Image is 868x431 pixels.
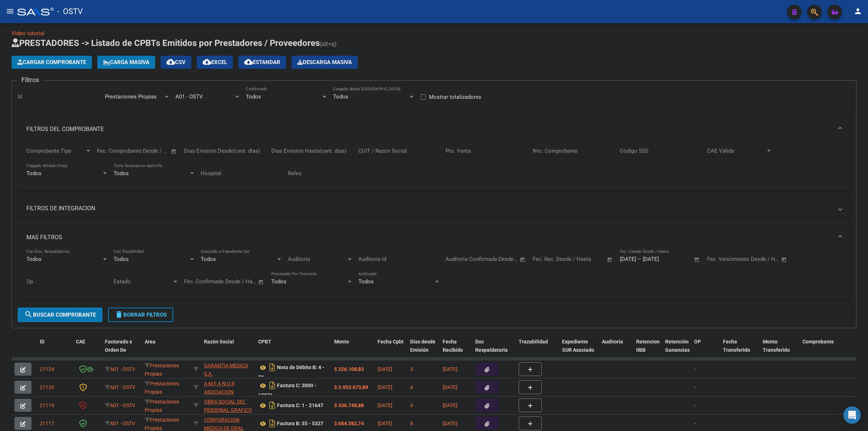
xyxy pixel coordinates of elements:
i: Descargar documento [268,418,277,429]
h3: Filtros [18,75,43,85]
span: A01 - OSTV [110,384,135,390]
div: 30708074949 [204,362,252,377]
span: PRESTADORES -> Listado de CPBTs Emitidos por Prestadores / Proveedores [12,38,320,48]
span: – [638,256,641,262]
button: Cargar Comprobante [12,56,92,69]
span: (alt+q) [320,41,337,47]
span: EXCEL [203,59,227,66]
span: Fecha Recibido [443,339,463,353]
span: OP [694,339,701,345]
button: Open calendar [170,147,178,156]
span: [DATE] [378,384,392,390]
button: Carga Masiva [97,56,155,69]
datatable-header-cell: Trazabilidad [516,334,559,366]
span: Borrar Filtros [115,312,167,318]
mat-icon: cloud_download [244,58,253,66]
span: Estado [114,278,172,285]
mat-expansion-panel-header: MAS FILTROS [18,226,850,249]
datatable-header-cell: CPBT [255,334,331,366]
datatable-header-cell: CAE [73,334,102,366]
span: Todos [271,278,286,285]
span: - OSTV [57,4,83,20]
span: Razón Social [204,339,234,345]
input: Fecha fin [481,256,516,262]
a: Video tutorial [12,30,44,37]
app-download-masive: Descarga masiva de comprobantes (adjuntos) [292,56,358,69]
button: Open calendar [519,255,527,264]
span: Días desde Emisión [410,339,435,353]
strong: $ 3.953.675,89 [334,384,368,390]
div: 30584736816 [204,398,252,413]
datatable-header-cell: Monto [331,334,375,366]
span: Mostrar totalizadores [429,93,481,101]
span: Prestaciones Propias [105,93,157,100]
span: Facturado x Orden De [105,339,132,353]
span: [DATE] [378,402,392,408]
span: CAE [76,339,85,345]
button: Open calendar [606,255,614,264]
datatable-header-cell: Retencion IIBB [633,334,662,366]
span: Todos [26,170,42,177]
span: Fecha Transferido [723,339,750,353]
mat-icon: delete [115,310,123,319]
span: [DATE] [443,384,458,390]
span: Doc Respaldatoria [475,339,508,353]
span: Estandar [244,59,280,66]
span: Todos [26,256,42,262]
span: A01 - OSTV [110,402,135,408]
button: Open calendar [257,278,265,286]
datatable-header-cell: Doc Respaldatoria [472,334,516,366]
button: CSV [161,56,191,69]
button: Borrar Filtros [108,308,173,322]
span: 3 [410,366,413,372]
span: Prestaciones Propias [145,381,179,395]
span: CAE Válido [707,148,766,154]
span: - [694,402,695,408]
span: Buscar Comprobante [24,312,96,318]
button: EXCEL [197,56,233,69]
span: Retencion IIBB [636,339,660,353]
strong: Nota de Débito B: 4 - 56 [258,365,324,380]
div: 33644009039 [204,380,252,395]
span: Prestaciones Propias [145,399,179,413]
datatable-header-cell: Retención Ganancias [662,334,691,366]
strong: $ 336.748,88 [334,402,364,408]
input: Fecha inicio [97,148,126,154]
span: GARANTIA MEDICA S.A. [204,363,248,377]
datatable-header-cell: Fecha Cpbt [375,334,407,366]
span: A M F A N O R ASOCIACION MUTUAL FARMACEUTICA DEL NOROESTE DE LA PCIA DE BS AS [204,381,251,428]
span: Prestaciones Propias [145,417,179,431]
div: MAS FILTROS [18,249,850,300]
div: FILTROS DEL COMPROBANTE [18,141,850,191]
datatable-header-cell: Razón Social [201,334,255,366]
datatable-header-cell: Area [142,334,191,366]
span: Prestaciones Propias [145,363,179,377]
datatable-header-cell: Monto Transferido [760,334,800,366]
input: Fecha inicio [707,256,736,262]
input: Fecha inicio [446,256,475,262]
span: Todos [114,170,129,177]
datatable-header-cell: Auditoria [599,334,633,366]
span: Monto Transferido [763,339,790,353]
i: Descargar documento [268,400,277,411]
span: Retención Ganancias [665,339,690,353]
datatable-header-cell: Facturado x Orden De [102,334,142,366]
mat-expansion-panel-header: FILTROS DEL COMPROBANTE [18,118,850,141]
span: ID [40,339,44,345]
button: Open calendar [693,255,701,264]
span: [DATE] [378,421,392,426]
span: Todos [201,256,216,262]
button: Estandar [238,56,286,69]
i: Descargar documento [268,380,277,391]
input: Fecha inicio [184,278,213,285]
mat-icon: person [854,7,862,16]
div: 30545840754 [204,416,252,431]
strong: $ 326.108,83 [334,366,364,372]
span: Trazabilidad [519,339,548,345]
span: Area [145,339,156,345]
span: 4 [410,384,413,390]
input: Fecha inicio [533,256,562,262]
mat-icon: cloud_download [166,58,175,66]
span: Fecha Cpbt [378,339,404,345]
span: 8 [410,421,413,426]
